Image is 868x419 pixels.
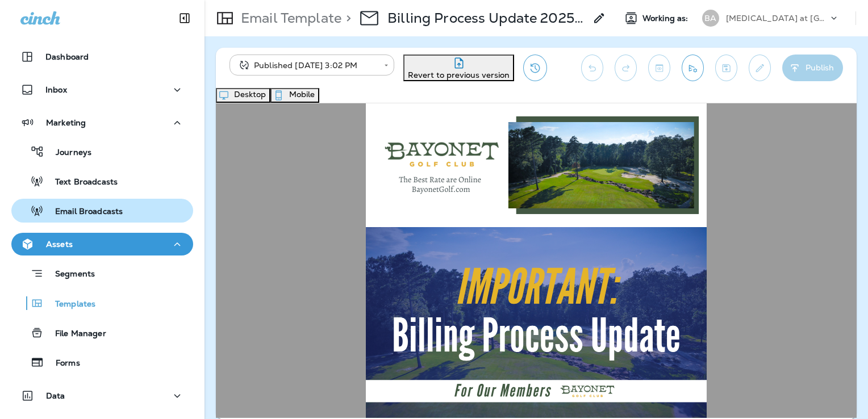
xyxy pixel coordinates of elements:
button: Email Broadcasts [11,199,193,223]
button: Assets [11,233,193,255]
p: Marketing [46,118,86,127]
div: BA [702,10,719,27]
p: Data [46,391,65,400]
button: View Changelog [523,55,547,81]
button: Dashboard [11,45,193,68]
button: Inbox [11,78,193,101]
p: Segments [44,269,95,280]
p: > [341,10,351,27]
p: Billing Process Update 2025 - 9/26 [387,10,586,27]
p: [MEDICAL_DATA] at [GEOGRAPHIC_DATA] [726,14,828,23]
p: File Manager [44,329,106,340]
p: Templates [44,299,95,310]
button: Journeys [11,140,193,164]
img: Bayonet--Email-Headers-4.png [150,5,491,119]
button: Segments [11,261,193,286]
button: Send test email [682,55,704,81]
button: Text Broadcasts [11,169,193,193]
button: Mobile [270,88,319,103]
p: Email Template [236,10,341,27]
button: Data [11,384,193,407]
button: Collapse Sidebar [169,7,201,30]
p: Forms [44,358,80,369]
p: Dashboard [45,52,89,61]
span: Working as: [642,14,691,23]
img: Bayonet-at-PC--Billing-Process-Update---Blog.png [150,124,491,316]
button: File Manager [11,321,193,345]
p: Email Broadcasts [44,207,123,217]
span: Revert to previous version [408,70,510,80]
p: Journeys [44,148,91,158]
div: Published [DATE] 3:02 PM [237,60,376,71]
p: Assets [46,240,73,249]
button: Marketing [11,111,193,134]
button: Desktop [216,88,270,103]
p: Text Broadcasts [44,177,118,188]
button: Templates [11,291,193,315]
p: Inbox [45,85,67,94]
button: Revert to previous version [403,55,514,81]
button: Forms [11,350,193,374]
